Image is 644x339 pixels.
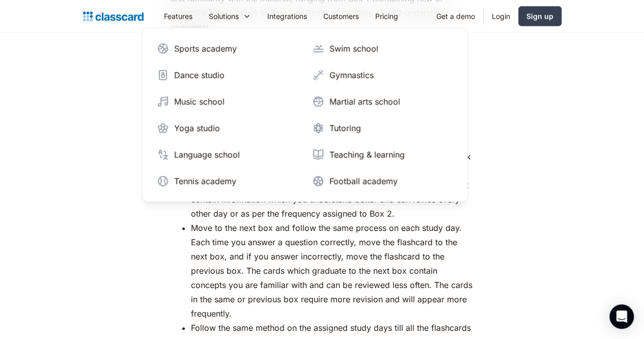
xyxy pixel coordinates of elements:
a: Sports academy [153,38,302,59]
div: Swim school [329,42,378,55]
div: Football academy [329,175,398,187]
div: Tennis academy [174,175,236,187]
a: Swim school [308,38,457,59]
nav: Solutions [142,28,468,202]
li: Move to the next box and follow the same process on each study day. Each time you answer a questi... [191,221,474,321]
div: Solutions [201,5,259,28]
a: Login [484,5,518,28]
div: Open Intercom Messenger [609,304,634,329]
div: Sports academy [174,42,237,55]
a: Martial arts school [308,91,457,112]
div: Tutoring [329,122,361,134]
a: Gymnastics [308,65,457,85]
a: Get a demo [428,5,483,28]
a: Sign up [518,6,562,26]
div: Gymnastics [329,69,374,81]
div: Sign up [526,11,553,21]
a: Features [156,5,201,28]
a: Teaching & learning [308,144,457,165]
a: Yoga studio [153,118,302,138]
a: Language school [153,144,302,165]
div: Music school [174,95,225,108]
a: home [83,9,144,23]
a: Tutoring [308,118,457,138]
a: Customers [315,5,367,28]
a: Music school [153,91,302,112]
a: Tennis academy [153,171,302,191]
a: Integrations [259,5,315,28]
a: Football academy [308,171,457,191]
div: Solutions [209,11,239,21]
a: Dance studio [153,65,302,85]
div: Martial arts school [329,95,400,108]
div: Dance studio [174,69,225,81]
div: Language school [174,148,240,161]
a: Pricing [367,5,406,28]
div: Yoga studio [174,122,220,134]
div: Teaching & learning [329,148,405,161]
